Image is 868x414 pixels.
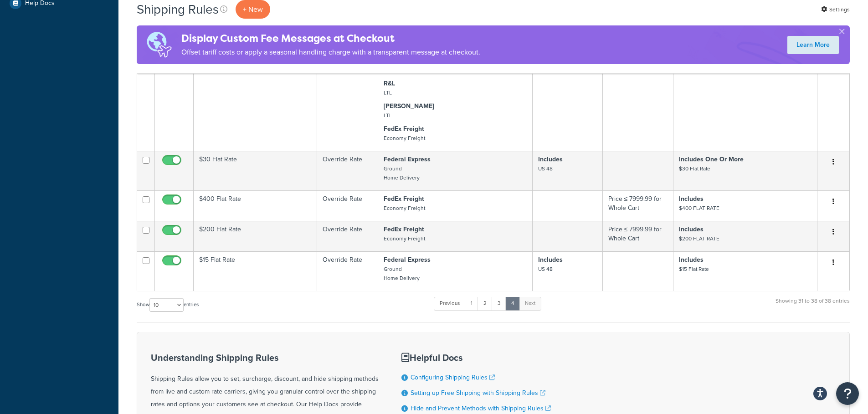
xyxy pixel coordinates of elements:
small: Economy Freight [384,204,425,212]
a: Setting up Free Shipping with Shipping Rules [411,388,545,398]
strong: Includes One Or More [679,155,744,164]
strong: Includes [538,155,563,164]
small: US 48 [538,265,553,273]
label: Show entries [137,298,199,312]
td: Override Rate [317,52,378,151]
small: $200 FLAT RATE [679,234,719,243]
strong: Federal Express [384,155,431,164]
small: $30 Flat Rate [679,165,710,173]
h4: Display Custom Fee Messages at Checkout [181,31,480,46]
div: Showing 31 to 38 of 38 entries [776,296,850,315]
strong: FedEx Freight [384,224,424,234]
td: Override Rate [317,151,378,190]
h3: Helpful Docs [401,353,551,363]
strong: Includes [538,255,563,264]
small: LTL [384,89,392,97]
a: Hide and Prevent Methods with Shipping Rules [411,404,551,413]
td: $400 Flat Rate [194,190,317,221]
p: Offset tariff costs or apply a seasonal handling charge with a transparent message at checkout. [181,46,480,59]
small: Ground Home Delivery [384,265,420,282]
strong: [PERSON_NAME] [384,101,434,111]
strong: Includes [679,255,704,264]
small: Economy Freight [384,234,425,243]
strong: Includes [679,194,704,204]
strong: R&L [384,79,395,88]
img: duties-banner-06bc72dcb5fe05cb3f9472aba00be2ae8eb53ab6f0d8bb03d382ba314ac3c341.png [137,25,181,64]
small: $400 FLAT RATE [679,204,719,212]
td: Price ≤ 7999.99 for Whole Cart [603,190,673,221]
td: $300 Flat Rate [194,52,317,151]
h1: Shipping Rules [137,0,219,18]
td: Override Rate [317,190,378,221]
strong: Includes [679,224,704,234]
small: US 48 [538,165,553,173]
td: Price ≤ 7999.99 for Whole Cart [603,221,673,251]
a: Next [519,297,541,310]
td: Override Rate [317,221,378,251]
a: 2 [478,297,493,310]
h3: Understanding Shipping Rules [151,353,379,363]
strong: FedEx Freight [384,194,424,204]
button: Open Resource Center [836,382,859,405]
a: 1 [465,297,478,310]
select: Showentries [149,298,184,312]
small: LTL [384,111,392,120]
td: Override Rate [317,251,378,291]
a: Learn More [787,36,839,54]
strong: Federal Express [384,255,431,264]
td: $200 Flat Rate [194,221,317,251]
small: Ground Home Delivery [384,165,420,182]
a: 4 [505,297,520,310]
a: Previous [434,297,466,310]
small: Economy Freight [384,134,425,142]
td: Price ≤ 7999.99 for Whole Cart [603,52,673,151]
td: $30 Flat Rate [194,151,317,190]
strong: FedEx Freight [384,124,424,134]
small: $15 Flat Rate [679,265,709,273]
td: $15 Flat Rate [194,251,317,291]
a: Configuring Shipping Rules [411,373,495,382]
a: Settings [821,3,850,16]
a: 3 [492,297,506,310]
